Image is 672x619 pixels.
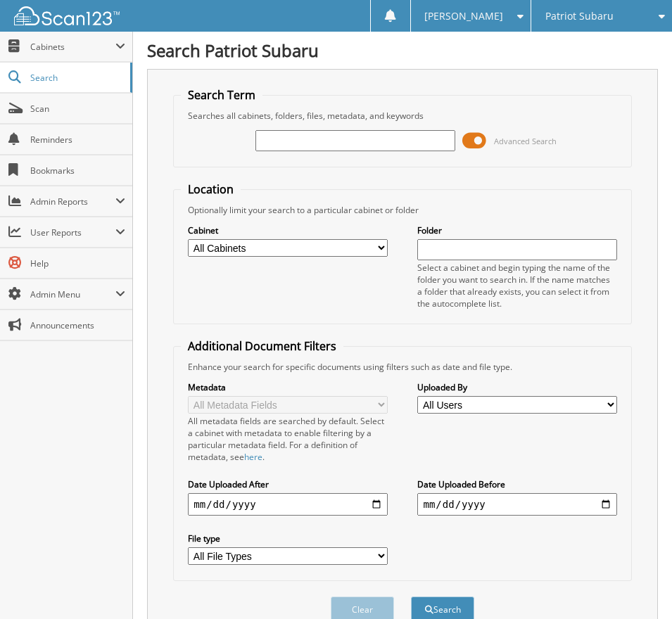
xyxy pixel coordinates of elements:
[30,134,125,146] span: Reminders
[417,493,616,516] input: end
[30,72,123,84] span: Search
[30,103,125,115] span: Scan
[147,39,658,62] h1: Search Patriot Subaru
[30,165,125,177] span: Bookmarks
[424,12,503,20] span: [PERSON_NAME]
[417,381,616,393] label: Uploaded By
[188,478,387,490] label: Date Uploaded After
[188,532,387,544] label: File type
[417,224,616,236] label: Folder
[181,181,241,197] legend: Location
[181,87,262,103] legend: Search Term
[30,196,115,208] span: Admin Reports
[181,338,343,354] legend: Additional Document Filters
[30,226,115,238] span: User Reports
[494,136,557,146] span: Advanced Search
[244,451,262,463] a: here
[30,319,125,331] span: Announcements
[30,257,125,269] span: Help
[602,551,672,619] iframe: Chat Widget
[188,224,387,236] label: Cabinet
[181,361,623,373] div: Enhance your search for specific documents using filters such as date and file type.
[545,12,614,20] span: Patriot Subaru
[417,478,616,490] label: Date Uploaded Before
[188,381,387,393] label: Metadata
[188,415,387,463] div: All metadata fields are searched by default. Select a cabinet with metadata to enable filtering b...
[14,6,120,25] img: scan123-logo-white.svg
[417,262,616,309] div: Select a cabinet and begin typing the name of the folder you want to search in. If the name match...
[30,41,115,53] span: Cabinets
[181,110,623,122] div: Searches all cabinets, folders, files, metadata, and keywords
[30,288,115,300] span: Admin Menu
[181,204,623,216] div: Optionally limit your search to a particular cabinet or folder
[188,493,387,516] input: start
